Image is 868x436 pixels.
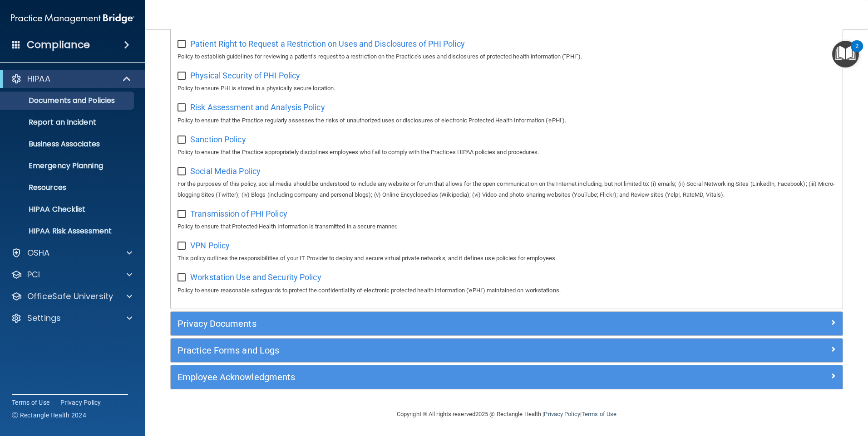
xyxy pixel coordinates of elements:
p: HIPAA Checklist [6,205,130,214]
p: Report an Incident [6,118,130,127]
p: PCI [27,269,40,280]
a: HIPAA [11,73,132,84]
p: OSHA [27,247,50,258]
a: PCI [11,269,132,280]
p: Policy to ensure PHI is stored in a physically secure location. [178,83,836,94]
iframe: Drift Widget Chat Controller [711,372,857,408]
img: PMB logo [11,10,134,28]
h5: Practice Forms and Logs [178,345,668,355]
a: Privacy Policy [60,398,101,407]
span: Sanction Policy [190,135,246,144]
a: OSHA [11,247,132,258]
span: Ⓒ Rectangle Health 2024 [12,411,86,420]
p: OfficeSafe University [27,291,113,302]
span: Physical Security of PHI Policy [190,71,300,80]
p: This policy outlines the responsibilities of your IT Provider to deploy and secure virtual privat... [178,253,836,264]
p: Policy to ensure that the Practice appropriately disciplines employees who fail to comply with th... [178,147,836,158]
p: Documents and Policies [6,96,130,105]
a: Employee Acknowledgments [178,370,836,384]
h4: Compliance [27,39,90,51]
p: Policy to ensure that Protected Health Information is transmitted in a secure manner. [178,221,836,232]
a: Terms of Use [582,411,616,417]
span: VPN Policy [190,241,230,250]
span: Risk Assessment and Analysis Policy [190,102,325,112]
div: 2 [855,46,858,58]
a: OfficeSafe University [11,291,132,302]
h5: Employee Acknowledgments [178,372,668,382]
p: HIPAA Risk Assessment [6,227,130,236]
p: HIPAA [27,73,50,84]
p: Policy to ensure reasonable safeguards to protect the confidentiality of electronic protected hea... [178,285,836,296]
span: Transmission of PHI Policy [190,209,287,218]
p: Settings [27,313,61,324]
div: Copyright © All rights reserved 2025 @ Rectangle Health | | [341,400,672,429]
a: Settings [11,313,132,324]
p: Policy to establish guidelines for reviewing a patient’s request to a restriction on the Practice... [178,51,836,62]
span: Social Media Policy [190,166,261,176]
p: For the purposes of this policy, social media should be understood to include any website or foru... [178,179,836,200]
span: Patient Right to Request a Restriction on Uses and Disclosures of PHI Policy [190,39,465,48]
p: Resources [6,183,130,192]
span: Workstation Use and Security Policy [190,272,321,282]
p: Policy to ensure that the Practice regularly assesses the risks of unauthorized uses or disclosur... [178,115,836,126]
h5: Privacy Documents [178,319,668,329]
a: Practice Forms and Logs [178,343,836,358]
a: Terms of Use [12,398,49,407]
a: Privacy Documents [178,316,836,331]
a: Privacy Policy [544,411,580,417]
button: Open Resource Center, 2 new notifications [832,41,859,68]
p: Business Associates [6,140,130,149]
p: Emergency Planning [6,161,130,170]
